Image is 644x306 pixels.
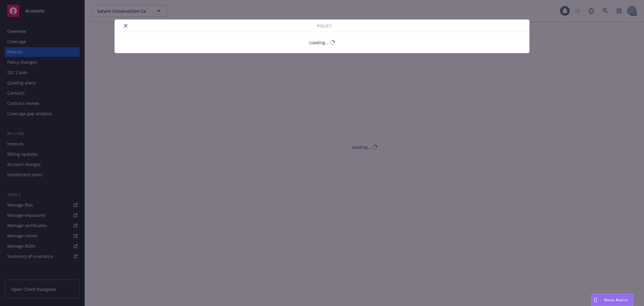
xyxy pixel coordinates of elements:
[317,23,332,29] span: Policy
[604,297,628,302] span: Nova Assist
[309,39,329,46] div: Loading...
[122,22,129,29] button: close
[592,294,599,306] div: Drag to move
[591,294,633,306] button: Nova Assist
